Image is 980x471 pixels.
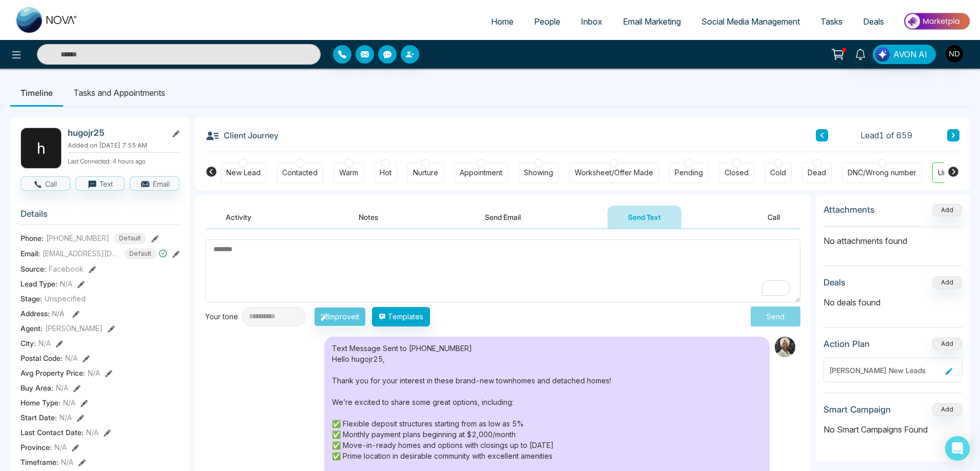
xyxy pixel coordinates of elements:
div: Unspecified [938,168,979,178]
button: Email [130,176,180,191]
button: Add [932,403,962,416]
button: Add [932,276,962,289]
button: Activity [205,206,272,229]
span: Email Marketing [623,16,681,27]
div: Dead [808,168,826,178]
span: Province : [21,442,52,453]
span: City : [21,338,36,349]
span: Stage: [21,293,42,304]
a: Social Media Management [691,12,810,31]
div: New Lead [226,168,261,178]
h2: hugojr25 [68,128,163,138]
div: [PERSON_NAME] New Leads [829,365,942,376]
span: N/A [88,367,100,378]
span: [PHONE_NUMBER] [46,233,109,243]
div: Hot [380,168,391,178]
span: Social Media Management [701,16,800,27]
span: N/A [86,427,99,438]
span: Avg Property Price : [21,367,85,378]
p: Last Connected: 4 hours ago [68,155,180,166]
p: No deals found [824,296,962,309]
p: No attachments found [824,227,962,247]
img: Lead Flow [875,47,890,62]
span: Phone: [21,233,44,243]
img: User Avatar [946,45,963,63]
div: Worksheet/Offer Made [575,168,653,178]
textarea: To enrich screen reader interactions, please activate Accessibility in Grammarly extension settings [205,239,800,302]
h3: Smart Campaign [824,404,891,415]
span: Unspecified [45,293,86,304]
button: AVON AI [873,45,936,64]
li: Timeline [10,79,63,107]
a: Tasks [810,12,853,31]
div: Closed [724,168,749,178]
span: Email: [21,248,40,259]
span: Address: [21,308,65,319]
span: Home Type : [21,397,61,408]
span: Deals [863,16,884,27]
h3: Action Plan [824,339,870,349]
span: Agent: [21,323,43,334]
p: Added on [DATE] 7:55 AM [68,141,180,150]
h3: Attachments [824,204,875,215]
a: Deals [853,12,894,31]
span: Lead Type: [21,278,57,289]
h3: Details [21,209,180,224]
span: Home [491,16,514,27]
div: Open Intercom Messenger [945,436,970,461]
span: N/A [60,412,72,423]
span: Source: [21,263,46,274]
span: Last Contact Date : [21,427,84,438]
img: Market-place.gif [899,10,974,33]
a: Inbox [571,12,613,31]
button: Send Text [607,206,681,229]
span: N/A [60,278,72,289]
a: Email Marketing [613,12,691,31]
span: [PERSON_NAME] [45,323,103,334]
div: h [21,128,62,169]
h3: Deals [824,277,846,288]
span: Add [932,205,962,214]
span: Buy Area : [21,382,53,393]
div: Appointment [460,168,502,178]
a: People [524,12,571,31]
span: N/A [61,457,73,467]
span: Inbox [581,16,602,27]
button: Send Email [464,206,541,229]
p: No Smart Campaigns Found [824,423,962,436]
span: People [534,16,560,27]
span: N/A [54,442,67,453]
span: Facebook [49,263,84,274]
span: AVON AI [893,48,927,60]
button: Add [932,338,962,350]
span: N/A [56,382,68,393]
button: Call [747,206,800,229]
span: Lead 1 of 659 [860,129,912,141]
button: Templates [372,307,430,326]
button: Call [21,176,70,191]
span: Postal Code : [21,353,63,363]
div: Contacted [282,168,318,178]
span: N/A [65,353,77,363]
button: Notes [338,206,399,229]
div: Nurture [413,168,438,178]
div: Cold [770,168,786,178]
span: Timeframe : [21,457,58,467]
span: N/A [52,309,65,318]
div: Showing [524,168,553,178]
div: Your tone [205,311,242,322]
a: Home [481,12,524,31]
div: DNC/Wrong number [848,168,916,178]
span: Tasks [820,16,842,27]
button: Text [75,176,125,191]
li: Tasks and Appointments [63,79,175,107]
span: [EMAIL_ADDRESS][DOMAIN_NAME] [43,248,120,259]
img: Sender [775,337,795,357]
span: Default [124,248,156,259]
div: Warm [339,168,358,178]
h3: Client Journey [205,128,279,143]
span: Default [114,233,146,244]
span: N/A [38,338,51,349]
div: Pending [675,168,703,178]
span: N/A [63,397,75,408]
